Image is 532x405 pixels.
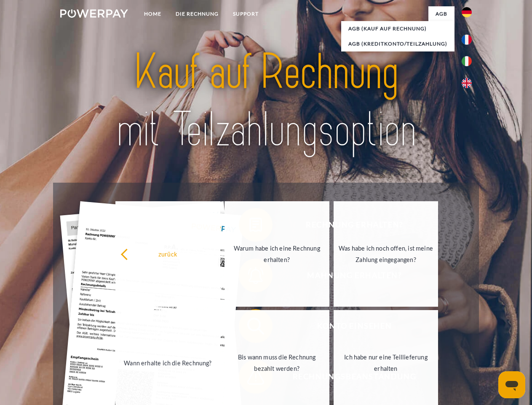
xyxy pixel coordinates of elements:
img: fr [462,35,472,45]
div: zurück [120,248,215,259]
a: AGB (Kreditkonto/Teilzahlung) [341,36,454,51]
a: Was habe ich noch offen, ist meine Zahlung eingegangen? [334,201,438,307]
a: SUPPORT [226,6,266,22]
div: Ich habe nur eine Teillieferung erhalten [339,351,433,374]
iframe: Schaltfläche zum Öffnen des Messaging-Fensters [498,371,525,398]
div: Was habe ich noch offen, ist meine Zahlung eingegangen? [339,243,433,265]
img: logo-powerpay-white.svg [60,9,128,18]
a: DIE RECHNUNG [168,6,226,22]
img: it [462,56,472,66]
a: AGB (Kauf auf Rechnung) [341,21,454,36]
div: Wann erhalte ich die Rechnung? [120,357,215,368]
img: en [462,78,472,88]
a: agb [428,6,454,22]
img: de [462,7,472,17]
img: title-powerpay_de.svg [80,40,452,162]
div: Warum habe ich eine Rechnung erhalten? [230,243,324,265]
a: Home [137,6,168,22]
div: Bis wann muss die Rechnung bezahlt werden? [230,351,324,374]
